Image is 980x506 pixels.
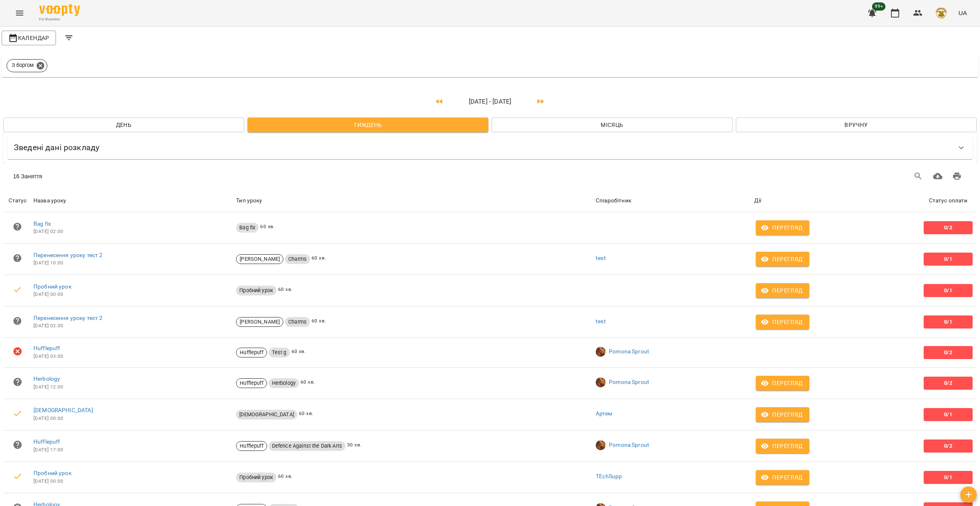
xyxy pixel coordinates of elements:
a: Пробний урок [33,470,71,476]
span: Hufflepuff [236,442,266,450]
img: 98032b7ee499e38799b0d669bb188228.png [596,440,606,450]
img: e4fadf5fdc8e1f4c6887bfc6431a60f1.png [935,7,947,19]
span: Пробний урок [236,287,276,294]
button: Місяць [492,118,733,132]
span: Вручну [742,120,970,130]
span: 60 хв. [278,473,292,482]
a: Перенесення уроку тест 2 [33,252,103,258]
span: UA [958,9,967,17]
img: 98032b7ee499e38799b0d669bb188228.png [596,347,606,357]
span: Bag fix [236,224,258,231]
button: Перегляд [756,439,809,453]
span: Перегляд [762,254,802,264]
span: 60 хв. [299,410,313,419]
span: Пробний урок [236,474,276,481]
span: [DATE] 00:00 [33,415,233,423]
button: Перегляд [756,470,809,485]
a: test [596,317,606,326]
span: З боргом [7,62,38,69]
span: 60 хв. [312,254,326,264]
a: Pomona Sprout [609,378,649,386]
span: [PERSON_NAME] [236,255,283,263]
a: [DEMOGRAPHIC_DATA] [33,407,93,413]
span: 60 хв. [301,378,315,388]
p: [DATE] - [DATE] [449,97,531,107]
a: Пробний урок [33,283,71,290]
span: Календар [8,33,49,43]
a: test [596,254,606,262]
div: Table Toolbar [3,163,977,189]
div: Співробітник [596,196,751,206]
a: Перенесення уроку тест 2 [33,315,103,321]
span: [DATE] 17:00 [33,446,233,454]
a: TEchSupp [596,473,622,481]
span: Test g [269,349,290,356]
span: 60 хв. [260,223,274,233]
span: 0/1 [941,411,955,418]
div: Статус оплати [921,196,975,206]
span: For Business [39,17,80,22]
span: 30 хв. [347,441,361,451]
button: Завантажити CSV [928,166,948,186]
span: 0/1 [941,287,955,294]
span: 60 хв. [278,286,292,295]
span: 0/1 [941,255,955,263]
span: Hufflepuff [236,349,266,356]
span: [DATE] 02:00 [33,228,233,236]
button: UA [955,5,970,20]
a: Hufflepuff [33,438,60,445]
a: Herbology [33,375,60,382]
span: [PERSON_NAME] [236,318,283,326]
span: Hufflepuff [236,379,266,387]
span: Herbology [269,379,299,387]
span: День [10,120,238,130]
button: Перегляд [756,283,809,298]
div: Дії [754,196,918,206]
span: [DATE] 00:00 [33,477,233,486]
span: Тиждень [254,120,482,130]
a: Bag fix [33,220,51,227]
div: 16 Заняття [13,172,475,180]
button: Перегляд [756,315,809,329]
span: Місяць [498,120,726,130]
span: 0/2 [941,442,955,450]
button: Створити урок [960,486,977,503]
span: Charms [285,255,310,263]
span: [DEMOGRAPHIC_DATA] [236,411,297,418]
span: 0/2 [941,224,955,231]
button: Календар [2,31,56,45]
button: Вручну [736,118,977,132]
span: Перегляд [762,410,802,419]
span: 0/1 [941,474,955,481]
span: Charms [285,318,310,326]
span: Перегляд [762,441,802,451]
span: [DATE] 00:00 [33,291,233,299]
button: Тиждень [247,118,488,132]
span: 60 хв. [312,317,326,327]
button: Menu [10,3,29,23]
h6: Зведені дані розкладу [14,141,99,154]
button: День [3,118,244,132]
div: Зведені дані розкладу [7,136,973,159]
a: Hufflepuff [33,345,60,351]
span: [DATE] 02:00 [33,322,233,330]
span: 0/2 [941,349,955,356]
span: 60 хв. [292,348,306,357]
span: 99+ [872,2,886,11]
div: Тип уроку [236,196,592,206]
span: 0/1 [941,318,955,326]
button: Перегляд [756,376,809,391]
span: Перегляд [762,378,802,388]
span: Перегляд [762,317,802,327]
div: Назва уроку [33,196,233,206]
span: [DATE] 10:00 [33,259,233,267]
img: 98032b7ee499e38799b0d669bb188228.png [596,377,606,387]
span: Перегляд [762,223,802,233]
div: З боргом [7,59,47,72]
span: [DATE] 12:00 [33,383,233,391]
button: Filters [59,28,79,48]
span: [DATE] 03:00 [33,353,233,361]
span: Перегляд [762,473,802,482]
a: Pomona Sprout [609,441,649,449]
button: Перегляд [756,407,809,422]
